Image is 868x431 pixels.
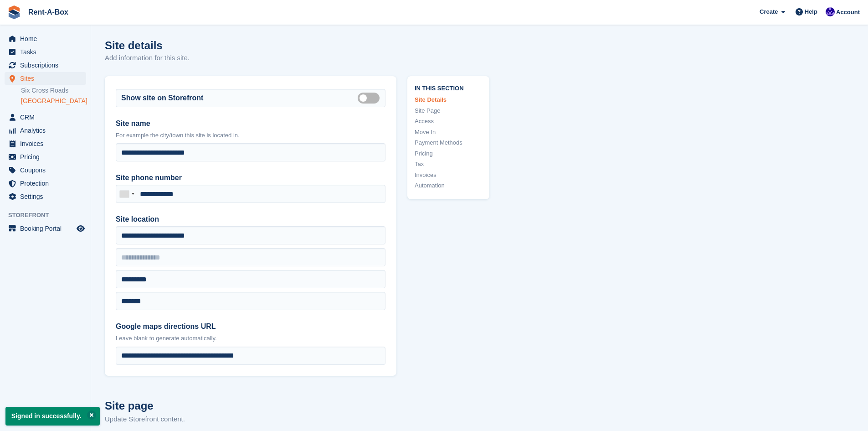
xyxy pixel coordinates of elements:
span: Account [836,8,860,17]
a: Tax [415,160,482,169]
p: Leave blank to generate automatically. [116,334,385,343]
span: Settings [20,190,75,203]
p: Add information for this site. [105,53,190,63]
label: Is public [358,97,383,99]
a: menu [5,72,86,85]
span: Help [805,7,817,16]
a: menu [5,177,86,190]
a: menu [5,151,86,163]
span: Create [760,7,778,16]
a: menu [5,46,86,58]
label: Site name [116,118,385,129]
img: stora-icon-8386f47178a22dfd0bd8f6a31ec36ba5ce8667c1dd55bd0f319d3a0aa187defe.svg [7,5,21,19]
span: Booking Portal [20,222,75,235]
a: menu [5,111,86,124]
a: menu [5,222,86,235]
a: Payment Methods [415,138,482,147]
span: Coupons [20,164,75,177]
a: menu [5,137,86,150]
a: Site Details [415,95,482,104]
label: Site phone number [116,172,385,183]
span: Sites [20,72,75,85]
span: Pricing [20,151,75,163]
span: In this section [415,83,482,92]
a: menu [5,59,86,72]
a: Rent-A-Box [25,5,72,20]
a: Access [415,117,482,126]
img: Colin O Shea [826,7,835,16]
h1: Site details [105,39,190,52]
a: Move In [415,128,482,137]
span: Invoices [20,137,75,150]
a: menu [5,190,86,203]
p: For example the city/town this site is located in. [116,131,385,140]
a: Preview store [75,223,86,234]
h2: Site page [105,398,396,414]
span: Tasks [20,46,75,58]
a: Invoices [415,171,482,180]
span: Protection [20,177,75,190]
a: Site Page [415,106,482,115]
label: Show site on Storefront [121,93,203,104]
a: Six Cross Roads [21,86,86,95]
p: Update Storefront content. [105,414,396,425]
a: menu [5,32,86,45]
a: [GEOGRAPHIC_DATA] [21,97,86,105]
span: Analytics [20,124,75,137]
label: Site location [116,214,385,225]
span: CRM [20,111,75,124]
a: menu [5,164,86,177]
label: Google maps directions URL [116,321,385,332]
span: Subscriptions [20,59,75,72]
a: Automation [415,181,482,190]
a: Pricing [415,149,482,158]
span: Home [20,32,75,45]
p: Signed in successfully. [5,407,100,426]
a: menu [5,124,86,137]
span: Storefront [8,211,91,220]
